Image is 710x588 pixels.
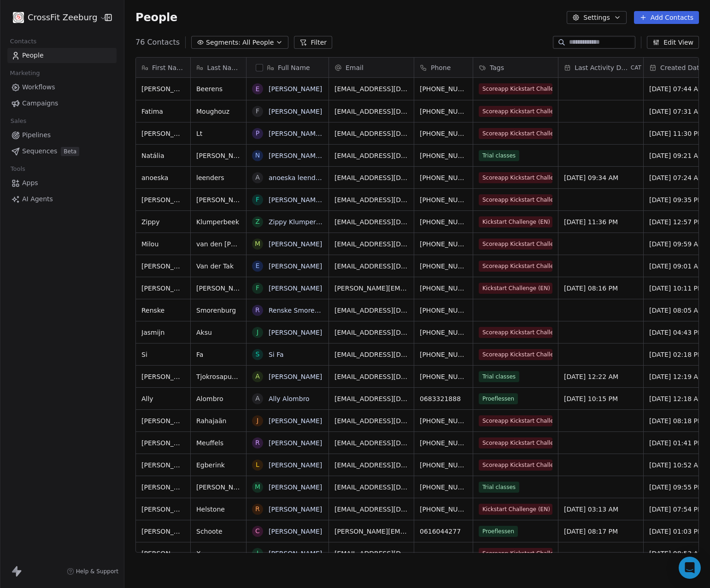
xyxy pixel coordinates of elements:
[334,505,408,514] span: [EMAIL_ADDRESS][DOMAIN_NAME]
[196,284,241,293] span: [PERSON_NAME]
[420,306,467,315] span: [PHONE_NUMBER]
[479,548,552,559] span: Scoreapp Kickstart Challenge
[196,107,241,116] span: Moughouz
[420,284,467,293] span: [PHONE_NUMBER]
[334,107,408,116] span: [EMAIL_ADDRESS][DOMAIN_NAME]
[136,78,191,553] div: grid
[269,483,322,491] a: [PERSON_NAME]
[575,63,629,72] span: Last Activity Date
[420,217,467,227] span: [PHONE_NUMBER]
[28,12,97,23] span: CrossFit Zeeburg
[13,12,24,23] img: logo%20website.jpg
[255,482,260,492] div: M
[6,162,29,176] span: Tools
[479,371,519,382] span: Trial classes
[420,483,467,492] span: [PHONE_NUMBER]
[334,217,408,227] span: [EMAIL_ADDRESS][DOMAIN_NAME]
[196,527,241,536] span: Schoote
[141,84,185,93] span: [PERSON_NAME]
[334,483,408,492] span: [EMAIL_ADDRESS][DOMAIN_NAME]
[141,217,185,227] span: Zippy
[269,351,284,358] a: Si Fa
[269,108,322,115] a: [PERSON_NAME]
[257,548,258,558] div: J
[196,394,241,403] span: Alombro
[196,262,241,271] span: Van der Tak
[420,151,467,160] span: [PHONE_NUMBER]
[141,350,185,359] span: Si
[420,372,467,381] span: [PHONE_NUMBER]
[479,83,552,94] span: Scoreapp Kickstart Challenge
[256,349,260,359] div: S
[420,328,467,337] span: [PHONE_NUMBER]
[196,350,241,359] span: Fa
[76,568,118,575] span: Help & Support
[269,196,378,204] a: [PERSON_NAME] [PERSON_NAME]
[564,284,638,293] span: [DATE] 08:16 PM
[22,82,55,92] span: Workflows
[479,261,552,272] span: Scoreapp Kickstart Challenge
[420,239,467,249] span: [PHONE_NUMBER]
[141,151,185,160] span: Natália
[334,129,408,138] span: [EMAIL_ADDRESS][DOMAIN_NAME]
[334,173,408,182] span: [EMAIL_ADDRESS][DOMAIN_NAME]
[479,283,552,294] span: Kickstart Challenge (EN)
[558,58,643,77] div: Last Activity DateCAT
[255,394,260,403] div: A
[22,146,57,156] span: Sequences
[420,527,467,536] span: 0616044277
[479,327,552,338] span: Scoreapp Kickstart Challenge
[334,262,408,271] span: [EMAIL_ADDRESS][DOMAIN_NAME]
[196,151,241,160] span: [PERSON_NAME] [PERSON_NAME]
[7,96,117,111] a: Campaigns
[334,151,408,160] span: [EMAIL_ADDRESS][DOMAIN_NAME]
[564,394,638,403] span: [DATE] 10:15 PM
[256,84,260,94] div: E
[564,372,638,381] span: [DATE] 12:22 AM
[631,64,641,71] span: CAT
[141,328,185,337] span: Jasmijn
[196,416,241,425] span: Rahajaän
[269,85,322,93] a: [PERSON_NAME]
[490,63,504,72] span: Tags
[255,151,260,160] div: N
[22,51,44,60] span: People
[196,372,241,381] span: Tjokrosaputro
[196,84,241,93] span: Beerens
[420,416,467,425] span: [PHONE_NUMBER]
[196,306,241,315] span: Smorenburg
[479,194,552,205] span: Scoreapp Kickstart Challenge
[479,526,518,537] span: Proeflessen
[141,460,185,470] span: [PERSON_NAME]
[479,128,552,139] span: Scoreapp Kickstart Challenge
[269,218,332,226] a: Zippy Klumperbeek
[196,195,241,204] span: [PERSON_NAME]
[334,394,408,403] span: [EMAIL_ADDRESS][DOMAIN_NAME]
[334,284,408,293] span: [PERSON_NAME][EMAIL_ADDRESS][PERSON_NAME][DOMAIN_NAME]
[479,150,519,161] span: Trial classes
[255,526,260,536] div: C
[246,58,329,77] div: Full Name
[141,129,185,138] span: [PERSON_NAME]
[196,217,241,227] span: Klumperbeek
[196,173,241,182] span: leenders
[479,437,552,448] span: Scoreapp Kickstart Challenge
[7,128,117,143] a: Pipelines
[269,550,322,557] a: [PERSON_NAME]
[22,130,51,140] span: Pipelines
[346,63,364,72] span: Email
[420,107,467,116] span: [PHONE_NUMBER]
[256,261,260,271] div: E
[334,350,408,359] span: [EMAIL_ADDRESS][DOMAIN_NAME]
[334,239,408,249] span: [EMAIL_ADDRESS][DOMAIN_NAME]
[196,239,241,249] span: van den [PERSON_NAME]
[196,460,241,470] span: Egberink
[334,84,408,93] span: [EMAIL_ADDRESS][DOMAIN_NAME]
[141,372,185,381] span: [PERSON_NAME]
[255,438,260,448] div: R
[256,460,259,470] div: L
[420,84,467,93] span: [PHONE_NUMBER]
[256,106,259,116] div: F
[255,217,260,227] div: Z
[141,527,185,536] span: [PERSON_NAME]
